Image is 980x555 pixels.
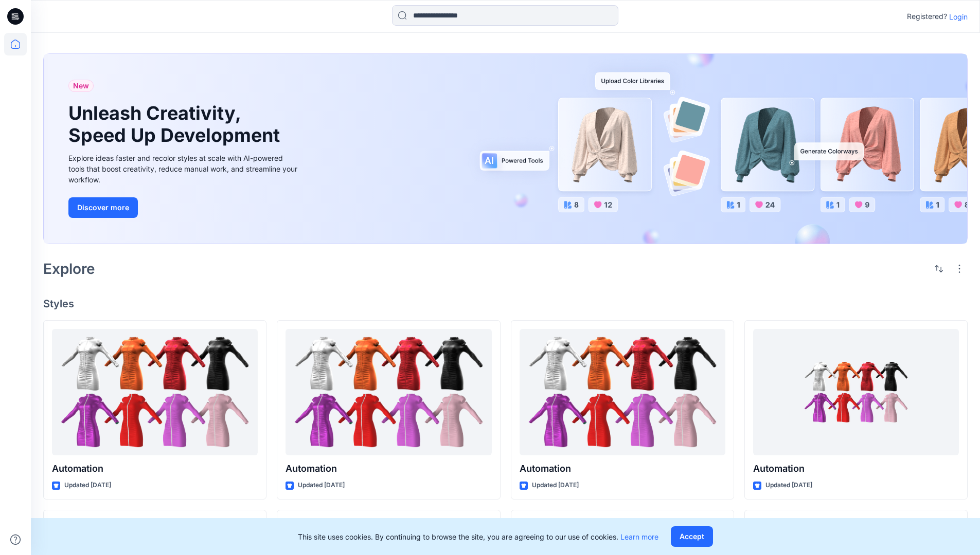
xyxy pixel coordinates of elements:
[52,329,258,456] a: Automation
[532,480,579,491] p: Updated [DATE]
[520,461,725,476] p: Automation
[298,480,345,491] p: Updated [DATE]
[949,11,968,22] p: Login
[765,480,812,491] p: Updated [DATE]
[753,329,959,456] a: Automation
[68,197,300,218] a: Discover more
[68,102,284,146] h1: Unleash Creativity, Speed Up Development
[52,461,258,476] p: Automation
[68,197,138,218] button: Discover more
[620,532,658,541] a: Learn more
[286,461,491,476] p: Automation
[298,531,658,542] p: This site uses cookies. By continuing to browse the site, you are agreeing to our use of cookies.
[64,480,111,491] p: Updated [DATE]
[520,329,725,456] a: Automation
[68,153,300,185] div: Explore ideas faster and recolor styles at scale with AI-powered tools that boost creativity, red...
[907,10,947,23] p: Registered?
[73,80,89,92] span: New
[286,329,491,456] a: Automation
[43,298,968,310] h4: Styles
[43,261,95,277] h2: Explore
[671,526,713,547] button: Accept
[753,461,959,476] p: Automation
